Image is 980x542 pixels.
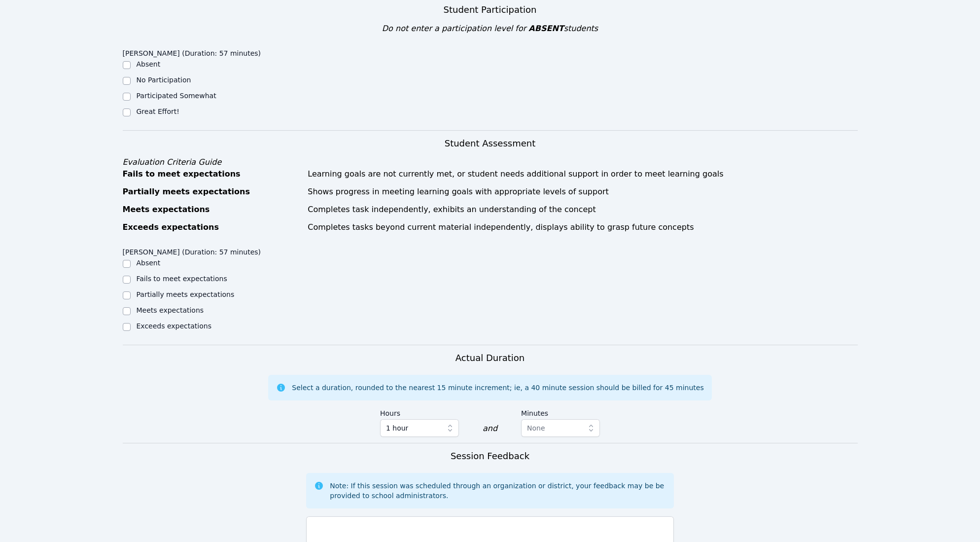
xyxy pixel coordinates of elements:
div: Evaluation Criteria Guide [123,156,858,168]
div: Shows progress in meeting learning goals with appropriate levels of support [308,186,857,198]
div: Fails to meet expectations [123,168,302,180]
label: Participated Somewhat [137,92,216,100]
legend: [PERSON_NAME] (Duration: 57 minutes) [123,243,261,258]
h3: Student Assessment [123,137,858,150]
h3: Actual Duration [455,351,525,365]
label: Minutes [521,404,600,419]
legend: [PERSON_NAME] (Duration: 57 minutes) [123,44,261,59]
div: Completes task independently, exhibits an understanding of the concept [308,204,857,216]
div: Completes tasks beyond current material independently, displays ability to grasp future concepts [308,221,857,233]
div: Partially meets expectations [123,186,302,198]
div: Note: If this session was scheduled through an organization or district, your feedback may be be ... [330,481,666,501]
label: Partially meets expectations [137,290,235,298]
div: Exceeds expectations [123,221,302,233]
label: Meets expectations [137,306,204,314]
span: 1 hour [386,422,408,434]
label: Absent [137,259,161,267]
div: Do not enter a participation level for students [123,23,858,35]
h3: Session Feedback [451,449,529,463]
div: Learning goals are not currently met, or student needs additional support in order to meet learni... [308,168,857,180]
label: Fails to meet expectations [137,275,227,283]
div: Select a duration, rounded to the nearest 15 minute increment; ie, a 40 minute session should be ... [292,383,703,393]
button: 1 hour [380,419,459,437]
button: None [521,419,600,437]
label: Great Effort! [137,108,179,115]
span: ABSENT [528,24,563,33]
label: No Participation [137,76,191,84]
div: and [483,423,497,434]
label: Hours [380,404,459,419]
label: Exceeds expectations [137,322,211,330]
div: Meets expectations [123,204,302,216]
span: None [527,424,545,432]
label: Absent [137,60,161,68]
h3: Student Participation [123,3,858,17]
